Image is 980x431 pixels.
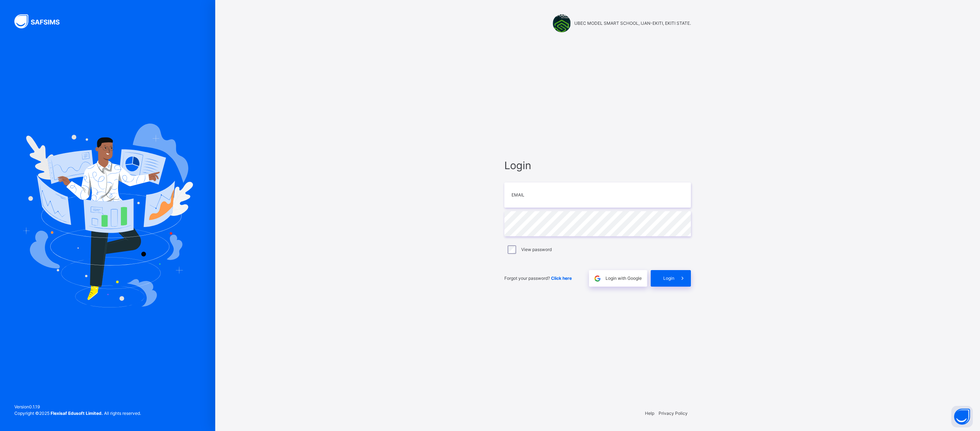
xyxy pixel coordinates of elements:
span: Login with Google [606,275,642,282]
a: Help [645,411,654,416]
img: google.396cfc9801f0270233282035f929180a.svg [593,274,602,283]
span: Forgot your password? [504,275,572,281]
a: Privacy Policy [659,411,688,416]
span: Copyright © 2025 All rights reserved. [14,411,141,416]
label: View password [521,246,552,253]
span: UBEC MODEL SMART SCHOOL, IJAN-EKITI, EKITI STATE. [574,20,691,27]
button: Open asap [951,406,973,427]
strong: Flexisaf Edusoft Limited. [51,411,103,416]
span: Version 0.1.19 [14,404,141,410]
img: Hero Image [22,124,193,307]
span: Login [663,275,674,282]
img: SAFSIMS Logo [14,14,68,28]
a: Click here [551,275,572,281]
span: Login [504,158,691,173]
